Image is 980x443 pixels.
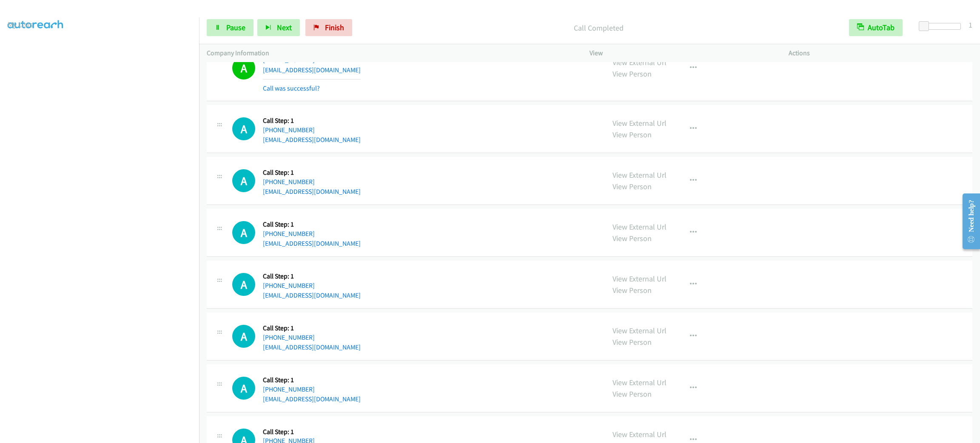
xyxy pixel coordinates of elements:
a: View Person [612,337,652,347]
a: View External Url [612,378,667,387]
a: Call was successful? [263,84,320,92]
div: The call is yet to be attempted [232,325,255,348]
iframe: To enrich screen reader interactions, please activate Accessibility in Grammarly extension settings [8,38,199,442]
p: Company Information [207,48,574,58]
span: Finish [325,23,344,32]
h1: A [232,57,255,80]
a: View Person [612,69,652,79]
a: [PHONE_NUMBER] [263,281,315,290]
a: View External Url [612,429,667,439]
a: View External Url [612,170,667,180]
h5: Call Step: 1 [263,168,361,177]
a: [EMAIL_ADDRESS][DOMAIN_NAME] [263,291,361,299]
div: The call is yet to be attempted [232,221,255,244]
a: View Person [612,389,652,399]
a: View External Url [612,326,667,335]
button: Next [257,19,300,36]
h1: A [232,273,255,296]
a: View External Url [612,57,667,67]
a: Pause [207,19,254,36]
div: The call is yet to be attempted [232,273,255,296]
p: Actions [789,48,972,58]
iframe: Resource Center [955,187,980,255]
a: [EMAIL_ADDRESS][DOMAIN_NAME] [263,395,361,403]
div: The call is yet to be attempted [232,169,255,192]
h5: Call Step: 1 [263,428,361,436]
h5: Call Step: 1 [263,220,361,229]
a: [EMAIL_ADDRESS][DOMAIN_NAME] [263,136,361,144]
h1: A [232,169,255,192]
a: [PHONE_NUMBER] [263,230,315,238]
a: View Person [612,285,652,295]
h5: Call Step: 1 [263,272,361,281]
a: Finish [305,19,352,36]
a: [PHONE_NUMBER] [263,126,315,134]
a: [EMAIL_ADDRESS][DOMAIN_NAME] [263,187,361,196]
a: View External Url [612,222,667,232]
a: My Lists [8,20,33,29]
h1: A [232,325,255,348]
a: View External Url [612,118,667,128]
a: [PHONE_NUMBER] [263,333,315,341]
div: The call is yet to be attempted [232,117,255,140]
a: [PHONE_NUMBER] [263,385,315,393]
p: Call Completed [364,22,834,34]
div: The call is yet to be attempted [232,377,255,400]
span: Next [277,23,292,32]
span: Pause [226,23,245,32]
h1: A [232,377,255,400]
a: View Person [612,182,652,191]
p: View [590,48,773,58]
h5: Call Step: 1 [263,116,361,125]
a: View External Url [612,274,667,284]
a: View Person [612,233,652,243]
a: [PHONE_NUMBER] [263,178,315,186]
h5: Call Step: 1 [263,376,361,384]
button: AutoTab [849,19,903,36]
a: [EMAIL_ADDRESS][DOMAIN_NAME] [263,66,361,74]
a: [EMAIL_ADDRESS][DOMAIN_NAME] [263,343,361,351]
h5: Call Step: 1 [263,324,361,332]
h1: A [232,221,255,244]
h1: A [232,117,255,140]
a: View Person [612,130,652,139]
div: 1 [969,19,972,31]
a: [EMAIL_ADDRESS][DOMAIN_NAME] [263,239,361,247]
